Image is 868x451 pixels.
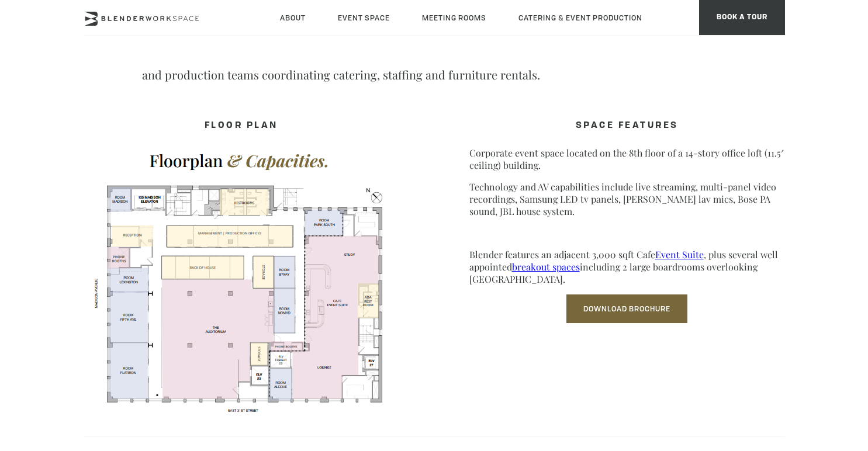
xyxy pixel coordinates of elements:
[469,115,785,137] h4: SPACE FEATURES
[566,294,687,323] a: Download Brochure
[469,248,785,285] p: Blender features an adjacent 3,000 sqft Cafe , plus several well appointed including 2 large boar...
[655,248,704,261] a: Event Suite
[84,115,399,137] h4: FLOOR PLAN
[469,181,785,217] p: Technology and AV capabilities include live streaming, multi-panel video recordings, Samsung LED ...
[469,147,785,171] p: Corporate event space located on the 8th floor of a 14-story office loft (11.5′ ceiling) building.
[658,301,868,451] iframe: Chat Widget
[512,261,580,273] a: breakout spaces
[84,142,399,415] img: FLOORPLAN-Screenshot-2025.png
